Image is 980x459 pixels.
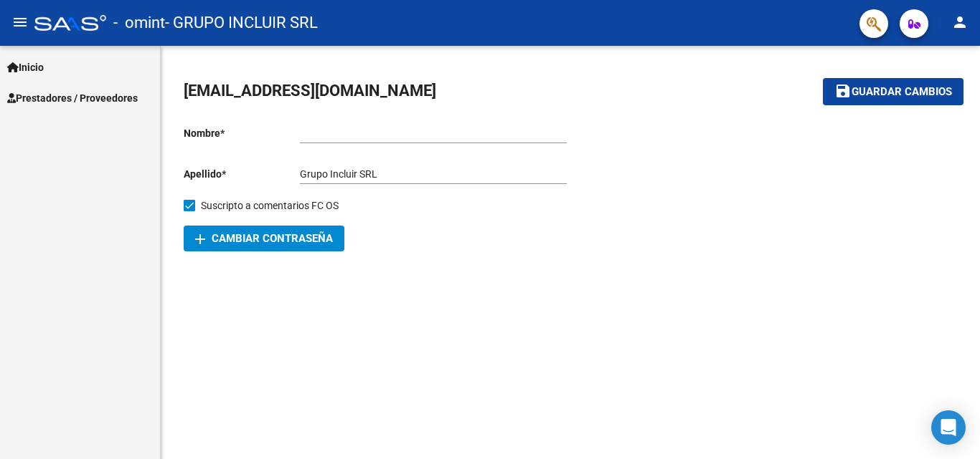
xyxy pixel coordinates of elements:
[184,226,344,251] button: Cambiar Contraseña
[7,59,44,75] span: Inicio
[184,166,300,182] p: Apellido
[184,125,300,141] p: Nombre
[931,410,966,445] div: Open Intercom Messenger
[165,7,318,39] span: - GRUPO INCLUIR SRL
[113,7,165,39] span: - omint
[7,90,138,106] span: Prestadores / Proveedores
[192,231,209,248] mat-icon: add
[195,232,333,245] span: Cambiar Contraseña
[823,78,963,105] button: Guardar cambios
[834,82,852,100] mat-icon: save
[852,86,952,99] span: Guardar cambios
[951,14,969,31] mat-icon: person
[201,197,339,214] span: Suscripto a comentarios FC OS
[11,14,29,31] mat-icon: menu
[184,82,436,100] span: [EMAIL_ADDRESS][DOMAIN_NAME]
